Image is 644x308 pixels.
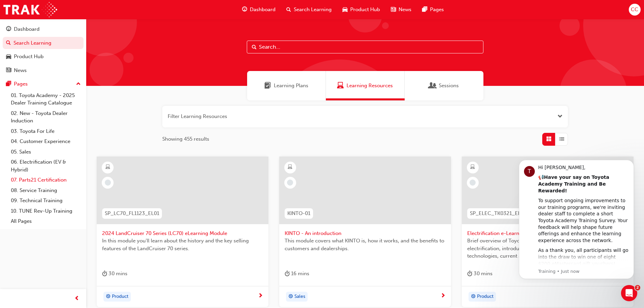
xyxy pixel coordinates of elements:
[242,5,247,14] span: guage-icon
[288,292,293,301] span: target-icon
[6,54,11,60] span: car-icon
[347,82,393,90] span: Learning Resources
[287,180,293,186] span: learningRecordVerb_NONE-icon
[337,3,385,17] a: car-iconProduct Hub
[470,163,475,172] span: learningResourceType_ELEARNING-icon
[467,237,628,260] span: Brief overview of Toyota’s thinking way and approach on electrification, introduction of [DATE] e...
[3,23,84,35] a: Dashboard
[417,3,449,17] a: pages-iconPages
[294,293,305,301] span: Sales
[6,81,11,87] span: pages-icon
[102,269,127,278] div: 30 mins
[8,185,84,196] a: 08. Service Training
[429,82,436,90] span: Sessions
[274,82,308,90] span: Learning Plans
[8,216,84,227] a: All Pages
[281,3,337,17] a: search-iconSearch Learning
[546,135,551,143] span: Grid
[294,6,332,14] span: Search Learning
[8,136,84,147] a: 04. Customer Experience
[106,292,111,301] span: target-icon
[509,154,644,283] iframe: Intercom notifications message
[14,80,28,88] div: Pages
[247,71,326,100] a: Learning PlansLearning Plans
[8,195,84,206] a: 09. Technical Training
[97,157,268,307] a: SP_LC70_FL1123_EL012024 LandCruiser 70 Series (LC70) eLearning ModuleIn this module you'll learn ...
[250,6,276,14] span: Dashboard
[286,5,291,14] span: search-icon
[8,108,84,126] a: 02. New - Toyota Dealer Induction
[337,82,344,90] span: Learning Resources
[162,135,209,143] span: Showing 455 results
[112,293,128,301] span: Product
[105,163,110,172] span: learningResourceType_ELEARNING-icon
[557,113,563,120] button: Open the filter
[477,293,494,301] span: Product
[629,4,641,16] button: CC
[3,22,84,78] button: DashboardSearch LearningProduct HubNews
[391,5,396,14] span: news-icon
[326,71,405,100] a: Learning ResourcesLearning Resources
[621,285,637,301] iframe: Intercom live chat
[3,2,57,17] img: Trak
[631,6,638,14] span: CC
[350,6,380,14] span: Product Hub
[470,180,476,186] span: learningRecordVerb_NONE-icon
[8,126,84,137] a: 03. Toyota For Life
[467,269,472,278] span: duration-icon
[3,78,84,90] button: Pages
[252,43,257,51] span: Search
[14,25,40,33] div: Dashboard
[102,230,263,237] span: 2024 LandCruiser 70 Series (LC70) eLearning Module
[467,269,493,278] div: 30 mins
[6,68,11,74] span: news-icon
[342,5,348,14] span: car-icon
[74,294,79,303] span: prev-icon
[105,180,111,186] span: learningRecordVerb_NONE-icon
[279,157,451,307] a: KINTO-01KINTO - An introductionThis module covers what KINTO is, how it works, and the benefits t...
[102,237,263,252] span: In this module you'll learn about the history and the key selling features of the LandCruiser 70 ...
[285,230,446,237] span: KINTO - An introduction
[471,292,476,301] span: target-icon
[405,71,483,100] a: SessionsSessions
[247,41,483,53] input: Search...
[288,163,292,172] span: learningResourceType_ELEARNING-icon
[422,5,427,14] span: pages-icon
[14,67,27,74] div: News
[3,37,84,49] a: Search Learning
[102,269,107,278] span: duration-icon
[8,147,84,157] a: 05. Sales
[285,237,446,252] span: This module covers what KINTO is, how it works, and the benefits to customers and dealerships.
[440,293,446,299] span: next-icon
[8,206,84,216] a: 10. TUNE Rev-Up Training
[76,80,81,89] span: up-icon
[399,6,411,14] span: News
[287,210,310,217] span: KINTO-01
[8,90,84,108] a: 01. Toyota Academy - 2025 Dealer Training Catalogue
[6,26,11,32] span: guage-icon
[8,157,84,175] a: 06. Electrification (EV & Hybrid)
[285,269,309,278] div: 16 mins
[8,175,84,185] a: 07. Parts21 Certification
[467,230,628,237] span: Electrification e-Learning module
[105,210,159,217] span: SP_LC70_FL1123_EL01
[3,50,84,63] a: Product Hub
[14,53,44,61] div: Product Hub
[285,269,290,278] span: duration-icon
[462,157,634,307] a: SP_ELEC_TK0321_ELElectrification e-Learning moduleBrief overview of Toyota’s thinking way and app...
[439,82,459,90] span: Sessions
[264,82,271,90] span: Learning Plans
[470,210,521,217] span: SP_ELEC_TK0321_EL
